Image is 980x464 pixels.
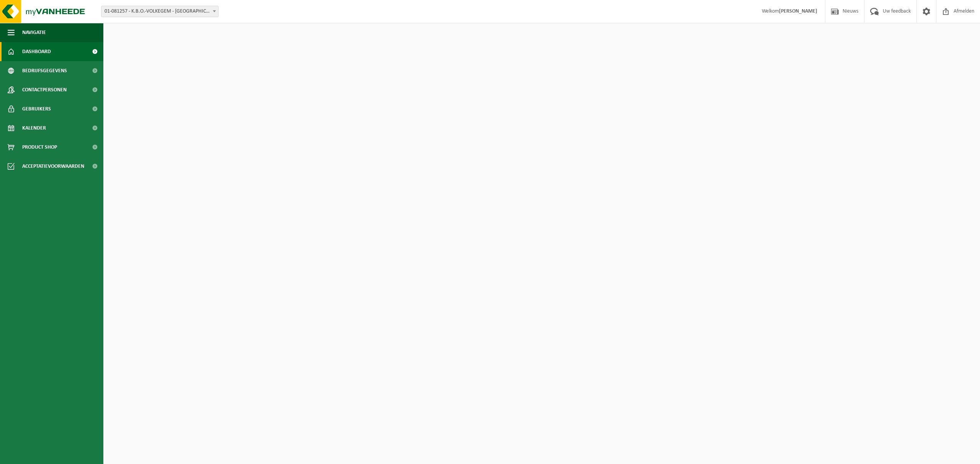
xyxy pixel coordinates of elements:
[779,8,817,14] strong: [PERSON_NAME]
[22,61,67,80] span: Bedrijfsgegevens
[101,6,219,17] span: 01-081257 - K.B.O.-VOLKEGEM - OUDENAARDE
[22,118,46,138] span: Kalender
[101,6,218,17] span: 01-081257 - K.B.O.-VOLKEGEM - OUDENAARDE
[22,42,51,61] span: Dashboard
[22,138,57,157] span: Product Shop
[22,157,84,176] span: Acceptatievoorwaarden
[22,80,67,99] span: Contactpersonen
[22,99,51,118] span: Gebruikers
[22,23,46,42] span: Navigatie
